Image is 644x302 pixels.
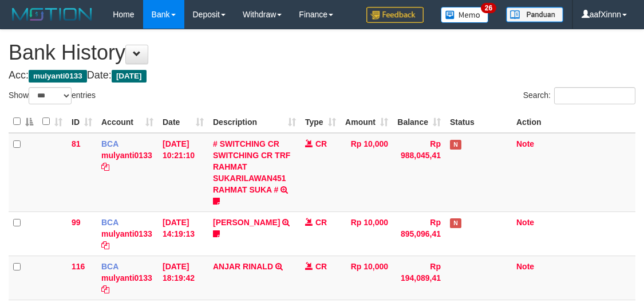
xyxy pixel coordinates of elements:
[445,111,512,133] th: Status
[72,218,81,227] span: 99
[9,6,96,23] img: MOTION_logo.png
[38,111,67,133] th: : activate to sort column ascending
[315,262,327,271] span: CR
[101,241,109,250] a: Copy mulyanti0133 to clipboard
[393,111,445,133] th: Balance: activate to sort column ascending
[341,133,393,212] td: Rp 10,000
[341,111,393,133] th: Amount: activate to sort column ascending
[101,285,109,294] a: Copy mulyanti0133 to clipboard
[341,211,393,256] td: Rp 10,000
[97,111,158,133] th: Account: activate to sort column ascending
[450,218,461,228] span: Has Note
[516,218,534,227] a: Note
[341,256,393,300] td: Rp 10,000
[9,87,96,104] label: Show entries
[393,256,445,300] td: Rp 194,089,41
[67,111,97,133] th: ID: activate to sort column ascending
[29,70,87,83] span: mulyanti0133
[158,211,208,256] td: [DATE] 14:19:13
[158,111,208,133] th: Date: activate to sort column ascending
[158,133,208,212] td: [DATE] 10:21:10
[450,140,461,150] span: Has Note
[554,87,635,104] input: Search:
[72,262,85,271] span: 116
[72,139,81,148] span: 81
[523,87,635,104] label: Search:
[158,256,208,300] td: [DATE] 18:19:42
[213,262,273,271] a: ANJAR RINALD
[516,262,534,271] a: Note
[301,111,341,133] th: Type: activate to sort column ascending
[506,7,563,22] img: panduan.png
[29,87,72,104] select: Showentries
[112,70,147,83] span: [DATE]
[315,218,327,227] span: CR
[101,218,118,227] span: BCA
[101,162,109,171] a: Copy mulyanti0133 to clipboard
[481,3,496,13] span: 26
[9,111,38,133] th: : activate to sort column descending
[393,211,445,256] td: Rp 895,096,41
[441,7,489,23] img: Button%20Memo.svg
[101,262,118,271] span: BCA
[366,7,424,23] img: Feedback.jpg
[512,111,635,133] th: Action
[208,111,301,133] th: Description: activate to sort column ascending
[101,229,152,238] a: mulyanti0133
[213,218,280,227] a: [PERSON_NAME]
[315,139,327,148] span: CR
[516,139,534,148] a: Note
[101,273,152,283] a: mulyanti0133
[9,70,635,81] h4: Acc: Date:
[101,151,152,160] a: mulyanti0133
[101,139,118,148] span: BCA
[9,41,635,64] h1: Bank History
[393,133,445,212] td: Rp 988,045,41
[213,139,290,194] a: # SWITCHING CR SWITCHING CR TRF RAHMAT SUKARILAWAN451 RAHMAT SUKA #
